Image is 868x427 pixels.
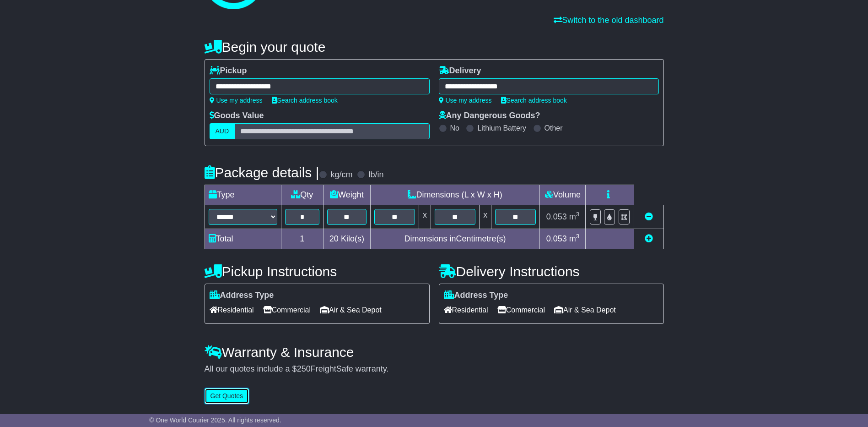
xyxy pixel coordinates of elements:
[545,124,563,132] label: Other
[205,165,319,180] h4: Package details |
[205,264,430,279] h4: Pickup Instructions
[370,229,540,249] td: Dimensions in Centimetre(s)
[323,229,371,249] td: Kilo(s)
[554,16,663,25] a: Switch to the old dashboard
[281,185,323,205] td: Qty
[149,416,281,424] span: © One World Courier 2025. All rights reserved.
[576,211,580,218] sup: 3
[569,212,580,221] span: m
[370,185,540,205] td: Dimensions (L x W x H)
[205,185,281,205] td: Type
[272,97,338,104] a: Search address book
[497,303,545,317] span: Commercial
[205,345,664,360] h4: Warranty & Insurance
[281,229,323,249] td: 1
[439,111,540,121] label: Any Dangerous Goods?
[540,185,586,205] td: Volume
[480,205,491,229] td: x
[368,170,383,180] label: lb/in
[205,388,249,404] button: Get Quotes
[554,303,616,317] span: Air & Sea Depot
[569,234,580,243] span: m
[210,123,235,139] label: AUD
[210,111,264,121] label: Goods Value
[645,234,653,243] a: Add new item
[439,97,492,104] a: Use my address
[210,66,247,76] label: Pickup
[439,264,664,279] h4: Delivery Instructions
[263,303,311,317] span: Commercial
[439,66,481,76] label: Delivery
[645,212,653,221] a: Remove this item
[210,290,274,301] label: Address Type
[205,364,664,374] div: All our quotes include a $ FreightSafe warranty.
[501,97,567,104] a: Search address book
[205,229,281,249] td: Total
[210,97,263,104] a: Use my address
[576,233,580,240] sup: 3
[297,364,311,373] span: 250
[477,124,526,132] label: Lithium Battery
[546,212,567,221] span: 0.053
[444,290,508,301] label: Address Type
[444,303,488,317] span: Residential
[546,234,567,243] span: 0.053
[330,170,352,180] label: kg/cm
[210,303,254,317] span: Residential
[450,124,459,132] label: No
[320,303,382,317] span: Air & Sea Depot
[323,185,371,205] td: Weight
[419,205,431,229] td: x
[329,234,339,243] span: 20
[205,39,664,55] h4: Begin your quote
